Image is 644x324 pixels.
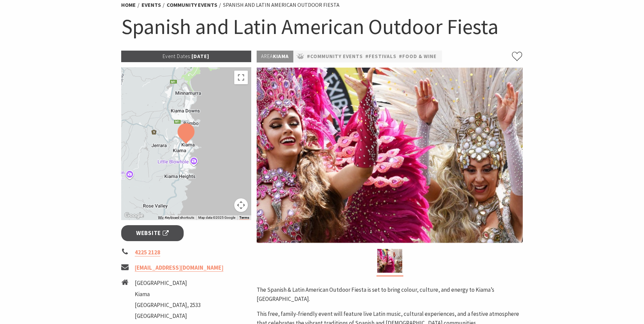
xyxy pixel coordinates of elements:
[136,229,169,238] span: Website
[167,1,217,8] a: Community Events
[121,1,136,8] a: Home
[135,249,160,256] a: 4225 2128
[198,216,235,219] span: Map data ©2025 Google
[307,52,363,61] a: #Community Events
[135,264,223,272] a: [EMAIL_ADDRESS][DOMAIN_NAME]
[121,13,523,40] h1: Spanish and Latin American Outdoor Fiesta
[234,198,248,212] button: Map camera controls
[239,216,249,220] a: Terms (opens in new tab)
[399,52,437,61] a: #Food & Wine
[234,71,248,84] button: Toggle fullscreen view
[123,211,145,220] img: Google
[257,285,523,304] p: The Spanish & Latin American Outdoor Fiesta is set to bring colour, culture, and energy to Kiama’...
[377,249,402,273] img: Dancers in jewelled pink and silver costumes with feathers, holding their hands up while smiling
[163,53,191,59] span: Event Dates:
[135,278,201,288] li: [GEOGRAPHIC_DATA]
[123,211,145,220] a: Open this area in Google Maps (opens a new window)
[257,68,523,243] img: Dancers in jewelled pink and silver costumes with feathers, holding their hands up while smiling
[142,1,161,8] a: Events
[365,52,397,61] a: #Festivals
[165,215,194,220] button: Keyboard shortcuts
[223,1,339,10] li: Spanish and Latin American Outdoor Fiesta
[135,301,201,310] li: [GEOGRAPHIC_DATA], 2533
[135,290,201,299] li: Kiama
[121,225,184,241] a: Website
[261,53,273,59] span: Area
[135,311,201,321] li: [GEOGRAPHIC_DATA]
[257,51,293,62] p: Kiama
[121,51,252,62] p: [DATE]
